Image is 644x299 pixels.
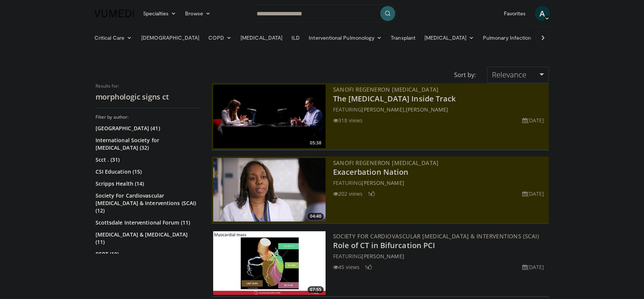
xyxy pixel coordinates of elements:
[362,106,404,113] a: [PERSON_NAME]
[448,67,481,83] div: Sort by:
[333,159,439,167] a: Sanofi Regeneron [MEDICAL_DATA]
[96,180,199,187] a: Scripps Health (14)
[96,125,199,132] a: [GEOGRAPHIC_DATA] (41)
[386,30,420,45] a: Transplant
[362,179,404,186] a: [PERSON_NAME]
[368,190,375,198] li: 1
[333,179,547,187] div: FEATURING
[333,263,360,271] li: 45 views
[213,85,326,148] img: 64e8314d-0090-42e1-8885-f47de767bd23.png.300x170_q85_crop-smart_upscale.png
[406,106,448,113] a: [PERSON_NAME]
[304,30,386,45] a: Interventional Pulmonology
[333,106,547,113] div: FEATURING ,
[213,158,326,222] a: 04:40
[94,10,134,17] img: VuMedi Logo
[333,232,539,240] a: Society for Cardiovascular [MEDICAL_DATA] & Interventions (SCAI)
[308,140,324,146] span: 05:38
[308,213,324,220] span: 04:40
[96,250,199,258] a: PERT (10)
[96,156,199,164] a: Scct . (31)
[333,252,547,260] div: FEATURING
[137,30,204,45] a: [DEMOGRAPHIC_DATA]
[213,231,326,295] img: b5b326f6-9cc4-41e1-ac0c-f28d69eb47fd.300x170_q85_crop-smart_upscale.jpg
[333,167,409,177] a: Exacerbation Nation
[96,137,199,152] a: International Society for [MEDICAL_DATA] (32)
[522,116,544,124] li: [DATE]
[90,30,137,45] a: Critical Care
[236,30,287,45] a: [MEDICAL_DATA]
[535,6,550,21] a: A
[139,6,181,21] a: Specialties
[213,231,326,295] a: 07:55
[96,114,200,120] h3: Filter by author:
[96,219,199,226] a: Scottsdale Interventional Forum (11)
[308,286,324,293] span: 07:55
[287,30,304,45] a: ILD
[333,190,363,198] li: 202 views
[478,30,543,45] a: Pulmonary Infection
[96,83,200,89] p: Results for:
[522,263,544,271] li: [DATE]
[96,92,200,102] h2: morphologic signs ct
[333,240,435,250] a: Role of CT in Bifurcation PCI
[204,30,236,45] a: COPD
[96,192,199,214] a: Society For Cardiovascular [MEDICAL_DATA] & Interventions (SCAI) (12)
[333,94,456,104] a: The [MEDICAL_DATA] Inside Track
[247,4,397,22] input: Search topics, interventions
[213,158,326,222] img: f92dcc08-e7a7-4add-ad35-5d3cf068263e.png.300x170_q85_crop-smart_upscale.png
[213,85,326,148] a: 05:38
[181,6,215,21] a: Browse
[499,6,530,21] a: Favorites
[487,67,548,83] a: Relevance
[362,253,404,260] a: [PERSON_NAME]
[96,168,199,176] a: CSI Education (15)
[522,190,544,198] li: [DATE]
[365,263,372,271] li: 1
[333,86,439,93] a: Sanofi Regeneron [MEDICAL_DATA]
[333,116,363,124] li: 318 views
[96,231,199,246] a: [MEDICAL_DATA] & [MEDICAL_DATA] (11)
[492,70,526,80] span: Relevance
[420,30,478,45] a: [MEDICAL_DATA]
